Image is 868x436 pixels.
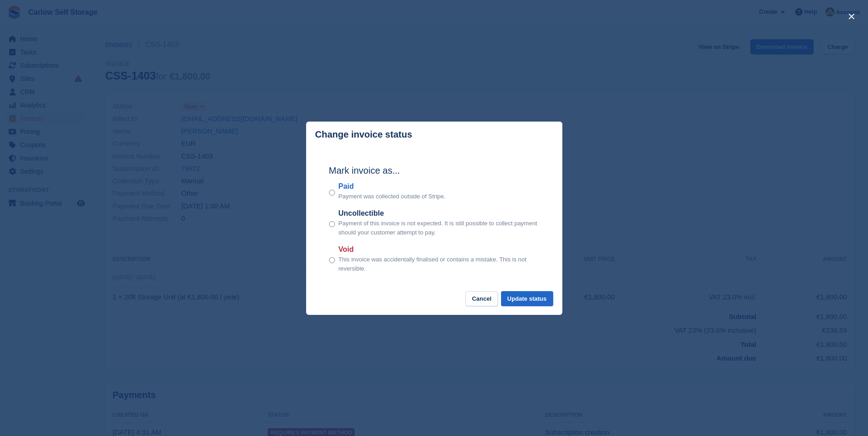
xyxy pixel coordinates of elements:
button: close [844,9,859,24]
p: Change invoice status [315,129,412,140]
p: Payment of this invoice is not expected. It is still possible to collect payment should your cust... [339,219,539,237]
label: Paid [339,181,446,192]
label: Void [339,244,539,255]
button: Cancel [465,291,498,306]
button: Update status [501,291,553,306]
p: Payment was collected outside of Stripe. [339,192,446,201]
label: Uncollectible [339,208,539,219]
p: This invoice was accidentally finalised or contains a mistake. This is not reversible. [339,255,539,273]
h2: Mark invoice as... [329,164,539,177]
